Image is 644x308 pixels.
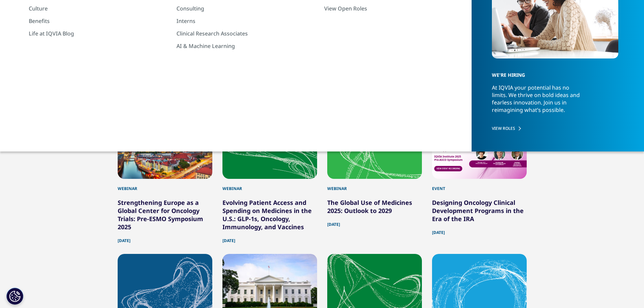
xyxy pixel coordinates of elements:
[492,125,618,131] a: VIEW ROLES
[29,5,164,12] a: Culture
[222,179,317,192] div: Webinar
[176,5,312,12] a: Consulting
[176,17,312,25] a: Interns
[118,231,212,244] div: [DATE]
[6,288,23,305] button: Cookies Settings
[432,198,524,223] a: Designing Oncology Clinical Development Programs in the Era of the IRA
[176,42,312,50] a: AI & Machine Learning
[29,17,164,25] a: Benefits
[432,223,527,236] div: [DATE]
[492,60,612,84] h5: WE'RE HIRING
[327,215,422,228] div: [DATE]
[118,179,212,192] div: Webinar
[29,30,164,37] a: Life at IQVIA Blog
[492,84,585,120] p: At IQVIA your potential has no limits. We thrive on bold ideas and fearless innovation. Join us i...
[432,179,527,192] div: Event
[327,198,412,215] a: The Global Use of Medicines 2025: Outlook to 2029
[118,198,203,231] a: Strengthening Europe as a Global Center for Oncology Trials: Pre-ESMO Symposium 2025
[222,231,317,244] div: [DATE]
[324,5,459,12] a: View Open Roles
[176,30,312,37] a: Clinical Research Associates
[222,198,312,231] a: Evolving Patient Access and Spending on Medicines in the U.S.: GLP-1s, Oncology, Immunology, and ...
[327,179,422,192] div: Webinar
